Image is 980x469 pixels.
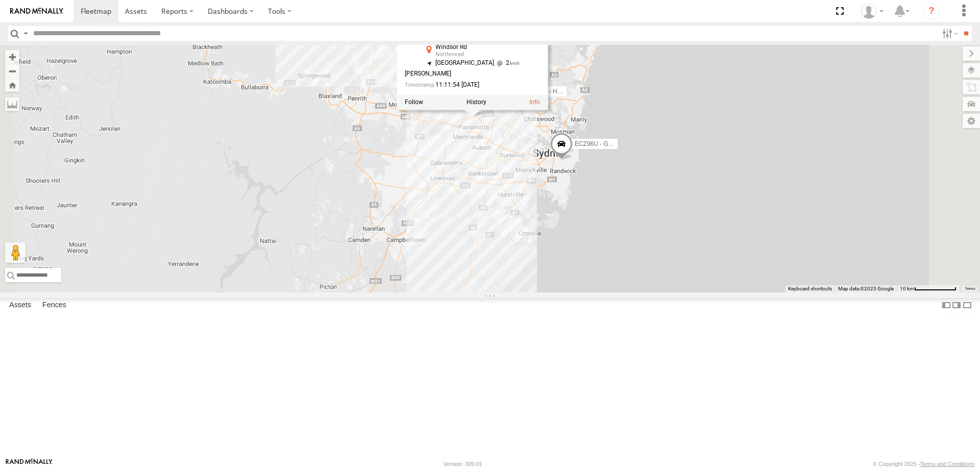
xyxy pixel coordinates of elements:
button: Zoom Home [5,78,19,92]
a: Visit our Website [6,459,53,469]
div: © Copyright 2025 - [873,461,974,467]
span: [GEOGRAPHIC_DATA] [435,59,494,66]
button: Keyboard shortcuts [788,285,832,292]
label: Dock Summary Table to the Left [941,298,951,313]
button: Drag Pegman onto the map to open Street View [5,242,26,263]
div: Date/time of location update [405,82,520,88]
label: View Asset History [467,98,486,106]
label: Realtime tracking of Asset [405,98,423,106]
div: Windsor Rd [435,44,520,51]
label: Dock Summary Table to the Right [951,298,962,313]
label: Measure [5,97,19,111]
div: [PERSON_NAME] [405,70,520,77]
span: Map data ©2025 Google [838,286,894,291]
div: Version: 309.01 [444,461,482,467]
img: rand-logo.svg [10,8,63,15]
label: Search Filter Options [938,26,960,41]
span: ECZ96U - Great Wall [575,140,632,147]
span: 10 km [900,286,914,291]
div: Northmead [435,52,520,58]
label: Assets [4,298,36,312]
button: Zoom out [5,64,19,78]
label: Hide Summary Table [962,298,972,313]
div: Tom Tozer [857,4,887,19]
label: Fences [37,298,71,312]
div: GSM Signal = 3 [528,37,540,45]
button: Zoom in [5,50,19,64]
i: ? [923,3,940,19]
a: Terms (opens in new tab) [965,287,975,291]
a: Terms and Conditions [920,461,974,467]
a: View Asset Details [529,98,540,106]
label: Search Query [21,26,30,41]
label: Map Settings [963,114,980,128]
span: 2 [494,59,520,66]
button: Map Scale: 10 km per 79 pixels [897,285,960,292]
